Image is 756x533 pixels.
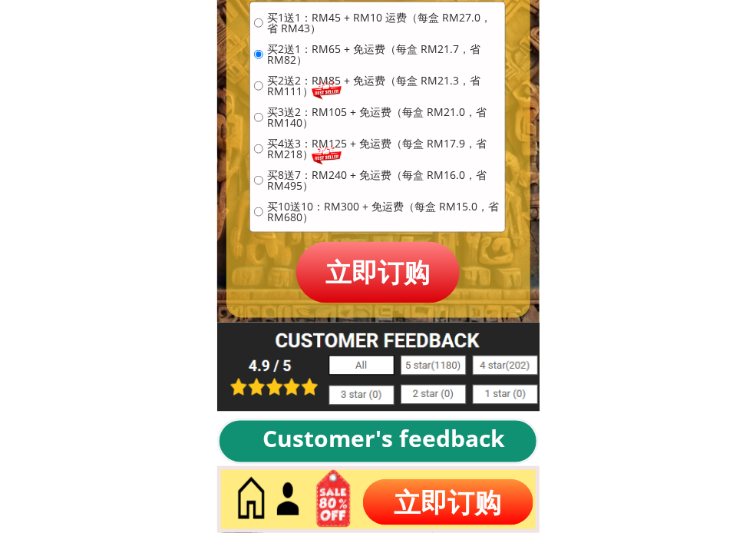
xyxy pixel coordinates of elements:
[262,421,517,458] div: Customer's feedback
[267,44,501,65] span: 买2送1：RM65 + 免运费（每盒 RM21.7，省 RM82）
[267,138,501,160] span: 买4送3：RM125 + 免运费（每盒 RM17.9，省 RM218）
[267,12,501,34] span: 买1送1：RM45 + RM10 运费（每盒 RM27.0，省 RM43）
[363,479,533,525] p: 立即订购
[267,170,501,191] span: 买8送7：RM240 + 免运费（每盒 RM16.0，省 RM495）
[296,242,461,303] p: 立即订购
[267,107,501,128] span: 买3送2：RM105 + 免运费（每盒 RM21.0，省 RM140）
[267,201,501,223] span: 买10送10：RM300 + 免运费（每盒 RM15.0，省 RM680）
[267,75,501,97] span: 买2送2：RM85 + 免运费（每盒 RM21.3，省 RM111）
